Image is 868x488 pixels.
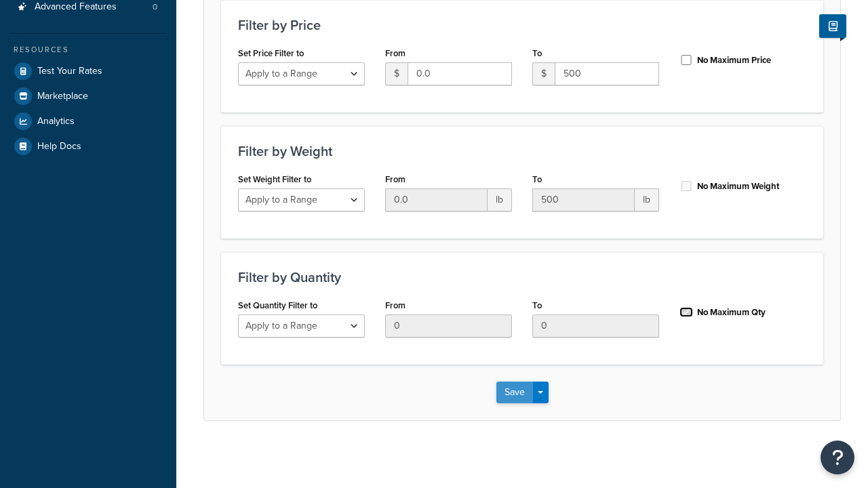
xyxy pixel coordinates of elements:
h3: Filter by Quantity [238,270,806,285]
label: Set Price Filter to [238,48,304,58]
label: Set Quantity Filter to [238,300,317,310]
span: 0 [153,1,157,13]
label: To [532,174,542,184]
label: From [385,48,406,58]
span: lb [635,188,659,211]
button: Show Help Docs [819,14,846,38]
h3: Filter by Price [238,18,806,33]
a: Marketplace [10,84,166,108]
span: $ [532,62,555,85]
a: Analytics [10,109,166,134]
span: Advanced Features [35,1,117,13]
div: Resources [10,44,166,56]
span: $ [385,62,408,85]
h3: Filter by Weight [238,144,806,159]
label: No Maximum Qty [697,306,766,319]
label: To [532,300,542,310]
a: Help Docs [10,134,166,159]
button: Open Resource Center [821,441,854,474]
a: Test Your Rates [10,59,166,83]
label: From [385,174,406,184]
label: No Maximum Price [697,54,771,66]
span: Test Your Rates [37,66,102,77]
label: To [532,48,542,58]
span: Marketplace [37,91,88,102]
span: lb [488,188,512,211]
span: Help Docs [37,141,81,152]
label: Set Weight Filter to [238,174,311,184]
label: From [385,300,406,310]
span: Analytics [37,116,75,127]
button: Save [496,382,533,403]
label: No Maximum Weight [697,180,779,192]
